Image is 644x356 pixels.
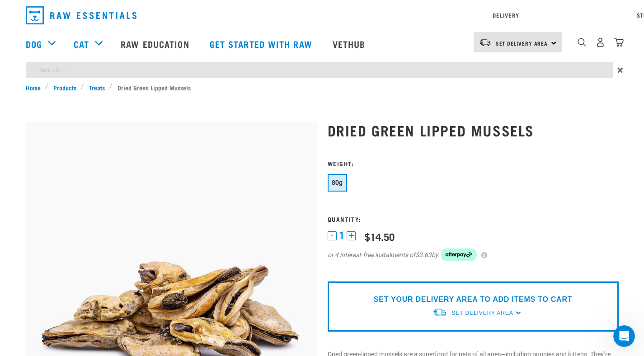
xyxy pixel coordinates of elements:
[479,38,491,47] img: van-moving.png
[84,83,109,92] a: Treats
[441,248,477,261] img: Afterpay
[201,26,324,62] a: Get started with Raw
[328,122,619,138] h1: Dried Green Lipped Mussels
[613,325,635,347] iframe: Intercom live chat
[347,231,356,240] button: +
[332,179,343,186] span: 80g
[26,62,613,78] input: Search...
[324,26,377,62] a: Vethub
[328,215,619,222] h3: Quantity:
[432,308,447,317] img: van-moving.png
[26,6,136,24] img: Raw Essentials Logo
[26,83,619,92] nav: breadcrumbs
[596,37,605,47] img: user.png
[19,3,626,28] nav: dropdown navigation
[578,38,586,47] img: home-icon-1@2x.png
[74,37,89,51] a: Cat
[451,310,513,316] span: Set Delivery Area
[112,26,200,62] a: Raw Education
[493,14,519,17] a: Delivery
[328,174,347,192] button: 80g
[328,248,619,261] div: or 4 interest-free instalments of by
[614,37,624,47] img: home-icon@2x.png
[26,83,46,92] a: Home
[617,62,623,78] span: ×
[328,231,337,240] button: -
[328,160,619,167] h3: Weight:
[374,294,572,305] p: SET YOUR DELIVERY AREA TO ADD ITEMS TO CART
[26,37,42,51] a: Dog
[496,42,548,45] span: Set Delivery Area
[365,231,395,242] div: $14.50
[415,250,432,260] span: $3.63
[339,231,344,240] span: 1
[48,83,81,92] a: Products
